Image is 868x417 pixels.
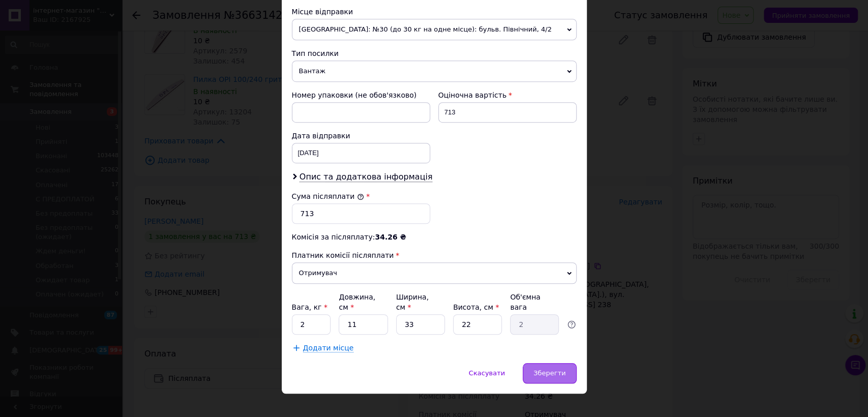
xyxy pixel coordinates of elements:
span: Опис та додаткова інформація [300,172,433,182]
span: Зберегти [533,369,565,377]
span: Додати місце [303,344,354,352]
label: Висота, см [453,303,499,311]
label: Сума післяплати [292,192,364,200]
label: Ширина, см [396,293,429,311]
label: Вага, кг [292,303,327,311]
div: Комісія за післяплату: [292,232,577,242]
span: Місце відправки [292,8,353,16]
span: Тип посилки [292,49,339,57]
span: Скасувати [469,369,505,377]
label: Довжина, см [339,293,375,311]
div: Оціночна вартість [438,90,577,100]
span: [GEOGRAPHIC_DATA]: №30 (до 30 кг на одне місце): бульв. Північний, 4/2 [292,19,577,40]
div: Дата відправки [292,131,430,141]
div: Номер упаковки (не обов'язково) [292,90,430,100]
span: Отримувач [292,262,577,284]
span: Вантаж [292,61,577,82]
div: Об'ємна вага [510,292,559,312]
span: Платник комісії післяплати [292,251,394,259]
span: 34.26 ₴ [375,233,406,241]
